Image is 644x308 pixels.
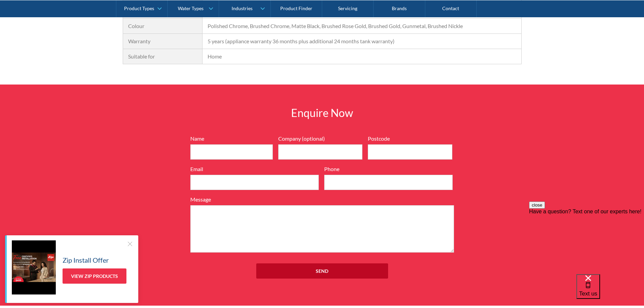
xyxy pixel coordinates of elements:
[190,135,273,143] label: Name
[529,202,644,283] iframe: podium webchat widget prompt
[324,165,453,173] label: Phone
[124,5,154,11] div: Product Types
[208,52,516,61] div: Home
[63,268,126,284] a: View Zip Products
[128,52,197,61] div: Suitable for
[368,135,452,143] label: Postcode
[190,165,319,173] label: Email
[190,195,454,204] label: Message
[12,240,56,294] img: Zip Install Offer
[128,22,197,30] div: Colour
[63,255,109,265] h5: Zip Install Offer
[224,105,420,121] h2: Enquire Now
[256,263,388,279] input: Send
[208,22,516,30] div: Polished Chrome, Brushed Chrome, Matte Black, Brushed Rose Gold, Brushed Gold, Gunmetal, Brushed ...
[208,37,516,45] div: 5 years (appliance warranty 36 months plus additional 24 months tank warranty)
[178,5,204,11] div: Water Types
[232,5,253,11] div: Industries
[128,37,197,45] div: Warranty
[187,135,457,285] form: Full Width Form
[278,135,363,143] label: Company (optional)
[576,274,644,308] iframe: podium webchat widget bubble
